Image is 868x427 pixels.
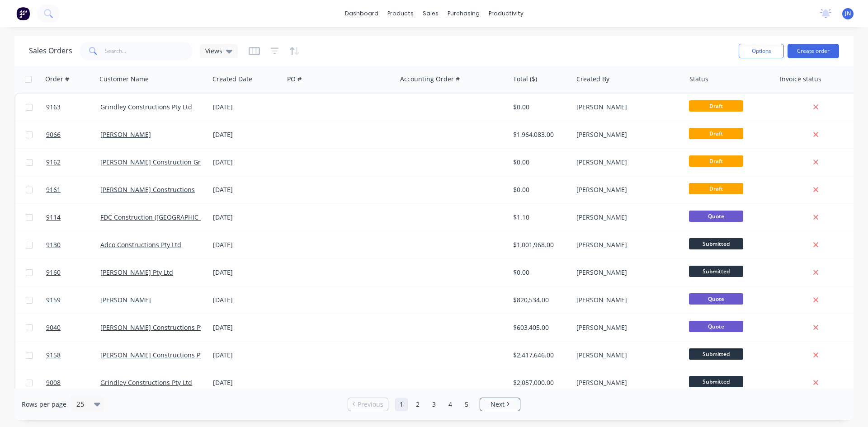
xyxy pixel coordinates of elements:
[22,400,66,409] span: Rows per page
[576,323,677,332] div: [PERSON_NAME]
[689,293,743,305] span: Quote
[513,130,566,139] div: $1,964,083.00
[358,400,383,409] span: Previous
[513,296,566,305] div: $820,534.00
[46,268,61,277] span: 9160
[344,398,524,411] ul: Pagination
[45,75,69,84] div: Order #
[46,213,61,222] span: 9114
[411,398,425,411] a: Page 2
[213,323,280,332] div: [DATE]
[100,268,173,277] a: [PERSON_NAME] Pty Ltd
[443,7,484,20] div: purchasing
[689,75,708,84] div: Status
[689,211,743,222] span: Quote
[348,400,388,409] a: Previous page
[513,75,537,84] div: Total ($)
[513,378,566,387] div: $2,057,000.00
[576,296,677,305] div: [PERSON_NAME]
[46,378,61,387] span: 9008
[576,130,677,139] div: [PERSON_NAME]
[46,351,61,360] span: 9158
[46,149,100,176] a: 9162
[513,158,566,167] div: $0.00
[213,158,280,167] div: [DATE]
[689,183,743,194] span: Draft
[46,204,100,231] a: 9114
[689,238,743,249] span: Submitted
[213,296,280,305] div: [DATE]
[513,268,566,277] div: $0.00
[213,378,280,387] div: [DATE]
[513,213,566,222] div: $1.10
[739,44,784,58] button: Options
[46,176,100,203] a: 9161
[788,44,839,58] button: Create order
[213,268,280,277] div: [DATE]
[46,103,61,112] span: 9163
[689,376,743,387] span: Submitted
[513,103,566,112] div: $0.00
[213,130,280,139] div: [DATE]
[395,398,408,411] a: Page 1 is your current page
[484,7,528,20] div: productivity
[513,351,566,360] div: $2,417,646.00
[100,213,243,221] a: FDC Construction ([GEOGRAPHIC_DATA]) Pty Ltd
[480,400,520,409] a: Next page
[46,185,61,194] span: 9161
[29,47,72,55] h1: Sales Orders
[99,75,149,84] div: Customer Name
[100,378,192,387] a: Grindley Constructions Pty Ltd
[576,378,677,387] div: [PERSON_NAME]
[205,46,222,56] span: Views
[212,75,252,84] div: Created Date
[689,266,743,277] span: Submitted
[100,296,151,304] a: [PERSON_NAME]
[513,185,566,194] div: $0.00
[689,348,743,360] span: Submitted
[576,213,677,222] div: [PERSON_NAME]
[46,121,100,148] a: 9066
[46,286,100,314] a: 9159
[427,398,441,411] a: Page 3
[576,185,677,194] div: [PERSON_NAME]
[576,75,609,84] div: Created By
[46,369,100,396] a: 9008
[491,400,505,409] span: Next
[400,75,460,84] div: Accounting Order #
[46,94,100,121] a: 9163
[100,185,195,194] a: [PERSON_NAME] Constructions
[46,259,100,286] a: 9160
[100,130,151,139] a: [PERSON_NAME]
[46,314,100,341] a: 9040
[689,100,743,112] span: Draft
[100,351,217,359] a: [PERSON_NAME] Constructions Pty Ltd
[46,342,100,369] a: 9158
[100,103,192,111] a: Grindley Constructions Pty Ltd
[213,185,280,194] div: [DATE]
[105,42,193,60] input: Search...
[576,351,677,360] div: [PERSON_NAME]
[576,158,677,167] div: [PERSON_NAME]
[213,213,280,222] div: [DATE]
[46,231,100,258] a: 9130
[576,103,677,112] div: [PERSON_NAME]
[383,7,418,20] div: products
[213,351,280,360] div: [DATE]
[213,103,280,112] div: [DATE]
[46,296,61,305] span: 9159
[340,7,383,20] a: dashboard
[443,398,457,411] a: Page 4
[213,240,280,249] div: [DATE]
[46,323,61,332] span: 9040
[845,9,851,18] span: JN
[576,268,677,277] div: [PERSON_NAME]
[287,75,302,84] div: PO #
[100,240,181,249] a: Adco Constructions Pty Ltd
[16,7,30,20] img: Factory
[46,240,61,249] span: 9130
[100,158,235,166] a: [PERSON_NAME] Construction Group Pty Ltd
[513,323,566,332] div: $603,405.00
[418,7,443,20] div: sales
[460,398,473,411] a: Page 5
